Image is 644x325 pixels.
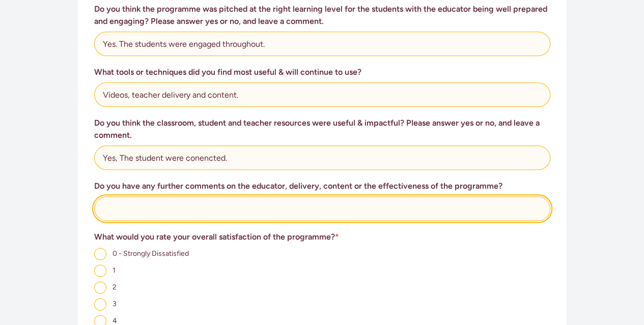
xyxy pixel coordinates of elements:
[113,316,117,325] span: 4
[94,117,550,141] h3: Do you think the classroom, student and teacher resources were useful & impactful? Please answer ...
[94,298,106,310] input: 3
[94,264,106,277] input: 1
[113,300,117,308] span: 3
[94,3,550,27] h3: Do you think the programme was pitched at the right learning level for the students with the educ...
[94,231,550,243] h3: What would you rate your overall satisfaction of the programme?
[94,248,106,260] input: 0 - Strongly Dissatisfied
[113,283,117,291] span: 2
[94,66,550,78] h3: What tools or techniques did you find most useful & will continue to use?
[94,180,550,192] h3: Do you have any further comments on the educator, delivery, content or the effectiveness of the p...
[113,249,189,258] span: 0 - Strongly Dissatisfied
[94,281,106,293] input: 2
[113,266,116,275] span: 1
